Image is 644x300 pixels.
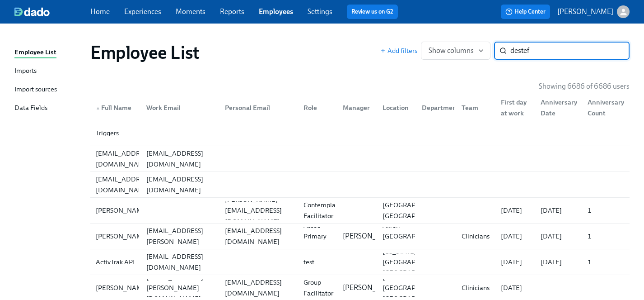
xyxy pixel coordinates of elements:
[90,249,630,275] div: ActivTrak API[EMAIL_ADDRESS][DOMAIN_NAME]test[US_STATE] [GEOGRAPHIC_DATA] [GEOGRAPHIC_DATA][DATE]...
[347,5,398,19] button: Review us on G2
[90,146,630,172] a: [EMAIL_ADDRESS][DOMAIN_NAME][EMAIL_ADDRESS][DOMAIN_NAME]
[336,99,375,117] div: Manager
[494,99,533,117] div: First day at work
[343,231,399,241] p: [PERSON_NAME]
[143,148,218,170] div: [EMAIL_ADDRESS][DOMAIN_NAME]
[418,102,463,113] div: Department
[218,99,296,117] div: Personal Email
[584,231,628,242] div: 1
[90,249,630,275] a: ActivTrak API[EMAIL_ADDRESS][DOMAIN_NAME]test[US_STATE] [GEOGRAPHIC_DATA] [GEOGRAPHIC_DATA][DATE]...
[537,205,581,216] div: [DATE]
[143,174,218,195] div: [EMAIL_ADDRESS][DOMAIN_NAME]
[90,120,630,146] div: Triggers
[497,257,533,267] div: [DATE]
[14,47,56,58] div: Employee List
[124,7,161,16] a: Experiences
[300,220,336,252] div: Assoc Primary Therapist
[14,7,90,16] a: dado
[90,120,630,146] a: Triggers
[14,84,57,95] div: Import sources
[458,231,494,242] div: Clinicians
[300,277,337,299] div: Group Facilitator
[497,282,533,293] div: [DATE]
[537,257,581,267] div: [DATE]
[379,102,415,113] div: Location
[300,102,336,113] div: Role
[375,99,415,117] div: Location
[90,146,630,171] div: [EMAIL_ADDRESS][DOMAIN_NAME][EMAIL_ADDRESS][DOMAIN_NAME]
[584,257,628,267] div: 1
[221,277,296,299] div: [EMAIL_ADDRESS][DOMAIN_NAME]
[308,7,332,16] a: Settings
[92,205,152,216] div: [PERSON_NAME]
[143,251,218,273] div: [EMAIL_ADDRESS][DOMAIN_NAME]
[584,205,628,216] div: 1
[90,172,630,198] a: [EMAIL_ADDRESS][DOMAIN_NAME][EMAIL_ADDRESS][DOMAIN_NAME]
[96,106,100,110] span: ▲
[14,66,37,77] div: Imports
[90,172,630,197] div: [EMAIL_ADDRESS][DOMAIN_NAME][EMAIL_ADDRESS][DOMAIN_NAME]
[557,7,613,17] p: [PERSON_NAME]
[92,128,139,138] div: Triggers
[380,46,417,55] button: Add filters
[343,283,399,293] p: [PERSON_NAME]
[92,148,156,170] div: [EMAIL_ADDRESS][DOMAIN_NAME]
[220,7,244,16] a: Reports
[497,97,533,119] div: First day at work
[379,200,454,221] div: [GEOGRAPHIC_DATA], [GEOGRAPHIC_DATA]
[533,99,581,117] div: Anniversary Date
[14,84,83,95] a: Import sources
[259,7,293,16] a: Employees
[505,7,546,16] span: Help Center
[339,102,375,113] div: Manager
[92,231,152,242] div: [PERSON_NAME]
[92,174,156,195] div: [EMAIL_ADDRESS][DOMAIN_NAME]
[300,257,336,267] div: test
[497,205,533,216] div: [DATE]
[90,198,630,224] a: [PERSON_NAME][PERSON_NAME][EMAIL_ADDRESS][DOMAIN_NAME]Contemplative Facilitator[GEOGRAPHIC_DATA],...
[296,99,336,117] div: Role
[92,282,152,293] div: [PERSON_NAME]
[221,194,296,227] div: [PERSON_NAME][EMAIL_ADDRESS][DOMAIN_NAME]
[557,5,630,18] button: [PERSON_NAME]
[497,231,533,242] div: [DATE]
[14,7,50,16] img: dado
[221,225,296,247] div: [EMAIL_ADDRESS][DOMAIN_NAME]
[14,47,83,58] a: Employee List
[415,99,454,117] div: Department
[379,220,453,252] div: Akron [GEOGRAPHIC_DATA] [GEOGRAPHIC_DATA]
[580,99,628,117] div: Anniversary Count
[501,5,550,19] button: Help Center
[92,102,139,113] div: Full Name
[14,103,83,114] a: Data Fields
[92,257,139,267] div: ActivTrak API
[139,99,218,117] div: Work Email
[90,224,630,249] a: [PERSON_NAME][PERSON_NAME][EMAIL_ADDRESS][PERSON_NAME][DOMAIN_NAME][EMAIL_ADDRESS][DOMAIN_NAME]As...
[221,102,296,113] div: Personal Email
[454,99,494,117] div: Team
[539,81,630,91] p: Showing 6686 of 6686 users
[92,99,139,117] div: ▲Full Name
[14,103,47,114] div: Data Fields
[429,46,483,55] span: Show columns
[537,97,581,119] div: Anniversary Date
[143,214,218,258] div: [PERSON_NAME][EMAIL_ADDRESS][PERSON_NAME][DOMAIN_NAME]
[90,7,110,16] a: Home
[143,102,218,113] div: Work Email
[176,7,205,16] a: Moments
[537,231,581,242] div: [DATE]
[90,42,200,63] h1: Employee List
[510,42,630,60] input: Search by name
[458,282,494,293] div: Clinicians
[379,246,453,278] div: [US_STATE] [GEOGRAPHIC_DATA] [GEOGRAPHIC_DATA]
[351,7,393,16] a: Review us on G2
[300,200,350,221] div: Contemplative Facilitator
[584,97,628,119] div: Anniversary Count
[14,66,83,77] a: Imports
[458,102,494,113] div: Team
[421,42,490,60] button: Show columns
